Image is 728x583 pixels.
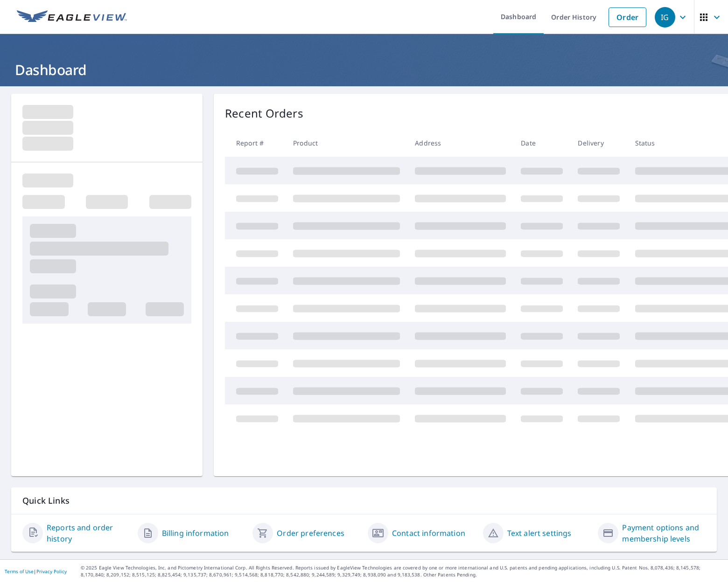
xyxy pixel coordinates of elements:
a: Reports and order history [47,522,130,544]
th: Date [513,129,570,157]
a: Text alert settings [507,527,572,539]
p: Quick Links [22,495,706,507]
p: © 2025 Eagle View Technologies, Inc. and Pictometry International Corp. All Rights Reserved. Repo... [81,564,723,578]
a: Payment options and membership levels [622,522,706,544]
a: Terms of Use [5,568,34,575]
th: Delivery [570,129,627,157]
div: IG [655,7,675,28]
a: Order [609,7,646,27]
h1: Dashboard [11,60,717,79]
th: Product [286,129,407,157]
p: | [5,569,67,574]
img: EV Logo [17,10,127,24]
th: Address [407,129,513,157]
p: Recent Orders [225,105,303,122]
a: Contact information [392,527,465,539]
a: Order preferences [277,527,344,539]
a: Privacy Policy [36,568,67,575]
th: Report # [225,129,286,157]
a: Billing information [162,527,229,539]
